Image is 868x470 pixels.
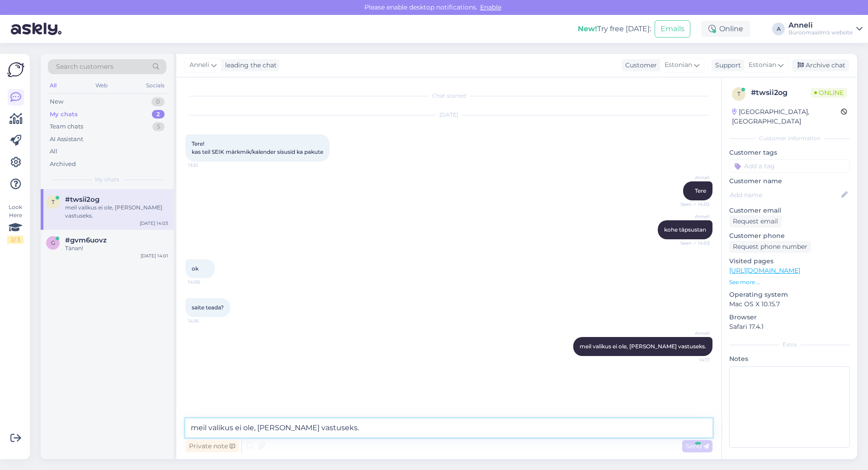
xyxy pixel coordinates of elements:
[48,80,58,91] div: All
[749,60,776,70] span: Estonian
[695,187,706,194] span: Tere
[65,195,99,204] span: #twsii2og
[729,256,850,266] p: Visited pages
[50,122,83,131] div: Team chats
[188,162,222,169] span: 13:51
[729,176,850,186] p: Customer name
[729,215,782,228] div: Request email
[772,23,785,35] div: A
[737,90,741,97] span: t
[729,206,850,215] p: Customer email
[665,60,692,70] span: Estonian
[51,239,55,246] span: g
[56,62,113,71] span: Search customers
[65,236,107,244] span: #gvm6uovz
[578,24,597,33] b: New!
[222,61,277,70] div: leading the chat
[729,322,850,332] p: Safari 17.4.1
[729,313,850,322] p: Browser
[65,244,168,252] div: Tänan!
[676,213,710,220] span: Anneli
[729,134,850,142] div: Customer information
[729,341,850,349] div: Extra
[94,80,109,91] div: Web
[676,174,710,181] span: Anneli
[729,241,811,253] div: Request phone number
[751,87,811,98] div: # twsii2og
[152,122,165,131] div: 5
[189,60,209,70] span: Anneli
[50,147,57,156] div: All
[192,265,198,272] span: ok
[50,160,76,169] div: Archived
[50,110,78,119] div: My chats
[729,231,850,241] p: Customer phone
[788,29,853,36] div: Büroomaailm's website
[729,290,850,299] p: Operating system
[65,204,168,220] div: meil valikus ei ole, [PERSON_NAME] vastuseks.
[729,266,800,275] a: [URL][DOMAIN_NAME]
[712,61,741,70] div: Support
[7,236,24,244] div: 2 / 3
[788,22,863,36] a: AnneliBüroomaailm's website
[676,240,710,247] span: Seen ✓ 14:03
[676,330,710,337] span: Anneli
[580,343,706,350] span: meil valikus ei ole, [PERSON_NAME] vastuseks.
[811,88,847,98] span: Online
[52,199,55,205] span: t
[192,140,323,155] span: Tere! kas teil SEIK märkmik/kalender sisusid ka pakute
[7,61,24,78] img: Askly Logo
[732,107,841,126] div: [GEOGRAPHIC_DATA], [GEOGRAPHIC_DATA]
[788,22,853,29] div: Anneli
[140,220,168,227] div: [DATE] 14:03
[578,24,651,34] div: Try free [DATE]:
[50,97,63,106] div: New
[50,135,83,144] div: AI Assistant
[701,21,750,37] div: Online
[151,97,165,106] div: 0
[188,279,222,285] span: 14:06
[730,190,840,200] input: Add name
[7,203,24,244] div: Look Here
[477,3,504,11] span: Enable
[192,304,224,311] span: saite teada?
[144,80,166,91] div: Socials
[622,61,657,70] div: Customer
[95,176,119,184] span: My chats
[729,354,850,364] p: Notes
[185,92,712,100] div: Chat started
[188,318,222,324] span: 14:16
[729,278,850,286] p: See more ...
[676,201,710,208] span: Seen ✓ 14:02
[664,226,706,233] span: kohe täpsustan
[152,110,165,119] div: 2
[676,356,710,363] span: 14:17
[729,159,850,173] input: Add a tag
[655,20,690,38] button: Emails
[729,148,850,157] p: Customer tags
[729,299,850,309] p: Mac OS X 10.15.7
[141,252,168,259] div: [DATE] 14:01
[185,111,712,119] div: [DATE]
[792,59,849,71] div: Archive chat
